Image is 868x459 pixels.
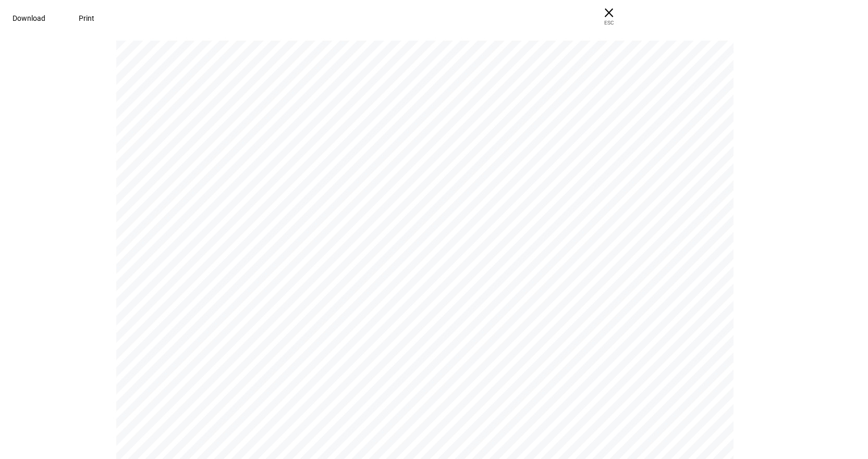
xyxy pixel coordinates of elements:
[661,68,710,76] a: https://www.ethic.com/
[592,11,626,27] span: ESC
[468,68,713,76] span: [PERSON_NAME] & [PERSON_NAME] Ttee ...3217 | Portfolio Report
[79,14,94,22] span: Print
[66,8,107,29] button: Print
[13,14,45,22] span: Download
